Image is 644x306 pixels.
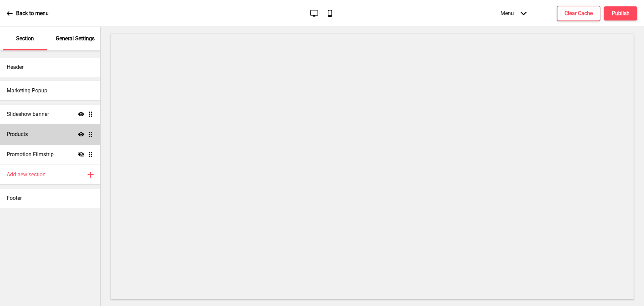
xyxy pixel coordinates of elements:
h4: Publish [612,10,630,17]
h4: Slideshow banner [7,111,49,118]
p: General Settings [56,35,95,42]
h4: Promotion Filmstrip [7,151,54,158]
h4: Products [7,131,28,138]
h4: Clear Cache [565,10,593,17]
button: Publish [604,6,637,20]
p: Section [16,35,34,42]
h4: Add new section [7,171,46,178]
button: Clear Cache [557,6,600,21]
p: Back to menu [16,10,49,17]
div: Menu [494,3,533,23]
h4: Footer [7,194,22,202]
a: Back to menu [7,4,49,23]
h4: Header [7,63,23,71]
h4: Marketing Popup [7,87,47,94]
